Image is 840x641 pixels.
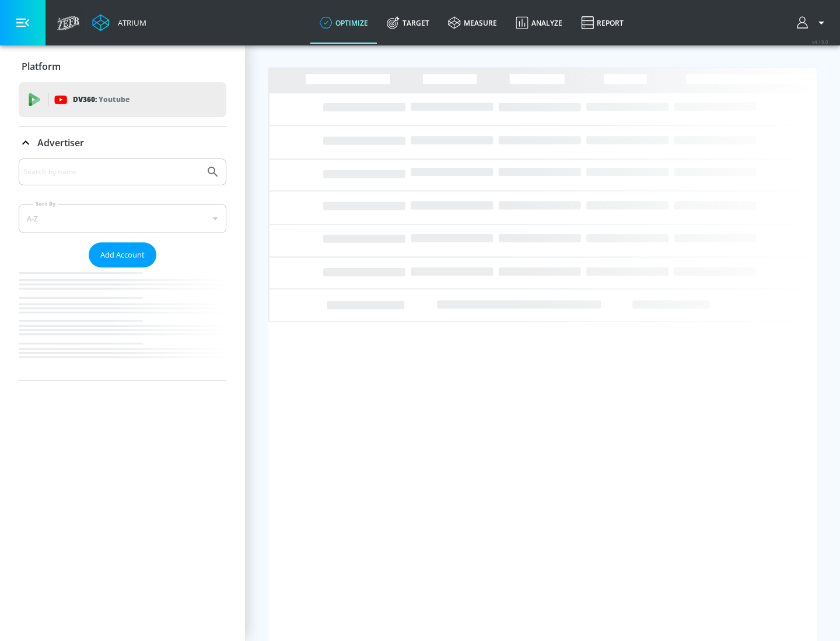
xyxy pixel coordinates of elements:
[73,93,129,106] p: DV360:
[22,60,61,73] p: Platform
[37,136,84,149] p: Advertiser
[23,164,200,179] input: Search by name
[506,2,572,44] a: Analyze
[99,93,129,105] p: Youtube
[33,200,58,207] label: Sort By
[572,2,633,44] a: Report
[310,2,377,44] a: optimize
[377,2,439,44] a: Target
[92,14,146,31] a: Atrium
[19,159,226,381] div: Advertiser
[89,242,156,267] button: Add Account
[439,2,506,44] a: measure
[100,248,145,262] span: Add Account
[812,38,828,45] span: v 4.19.0
[19,267,226,381] nav: list of Advertiser
[19,126,226,159] div: Advertiser
[19,82,226,117] div: DV360: Youtube
[113,17,146,28] div: Atrium
[19,204,226,233] div: A-Z
[19,50,226,83] div: Platform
